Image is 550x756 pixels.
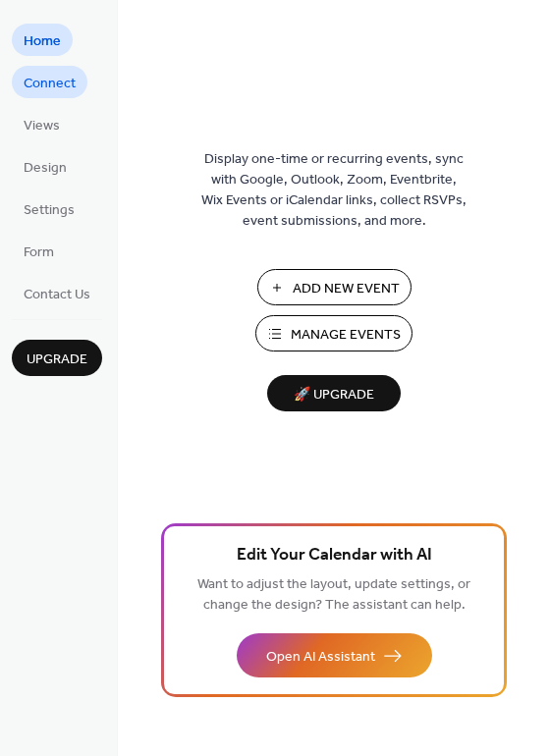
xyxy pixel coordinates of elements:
a: Connect [12,66,87,98]
span: Display one-time or recurring events, sync with Google, Outlook, Zoom, Eventbrite, Wix Events or ... [201,149,467,232]
span: Contact Us [24,285,90,305]
span: Design [24,158,67,179]
a: Settings [12,192,86,225]
span: Open AI Assistant [266,647,375,668]
span: Settings [24,200,75,221]
span: Edit Your Calendar with AI [237,542,432,569]
span: Want to adjust the layout, update settings, or change the design? The assistant can help. [197,571,470,619]
a: Views [12,108,72,140]
span: Home [24,31,61,52]
button: Upgrade [12,340,102,376]
span: Views [24,116,60,136]
span: Manage Events [291,325,401,346]
button: Open AI Assistant [237,633,432,677]
span: Add New Event [293,279,400,299]
span: Form [24,243,54,263]
button: Add New Event [257,269,412,305]
button: Manage Events [255,315,412,351]
a: Design [12,150,79,183]
span: Connect [24,74,76,94]
span: Upgrade [27,350,87,370]
a: Home [12,24,73,56]
a: Contact Us [12,277,102,309]
button: 🚀 Upgrade [267,375,401,411]
span: 🚀 Upgrade [279,382,389,408]
a: Form [12,235,66,267]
